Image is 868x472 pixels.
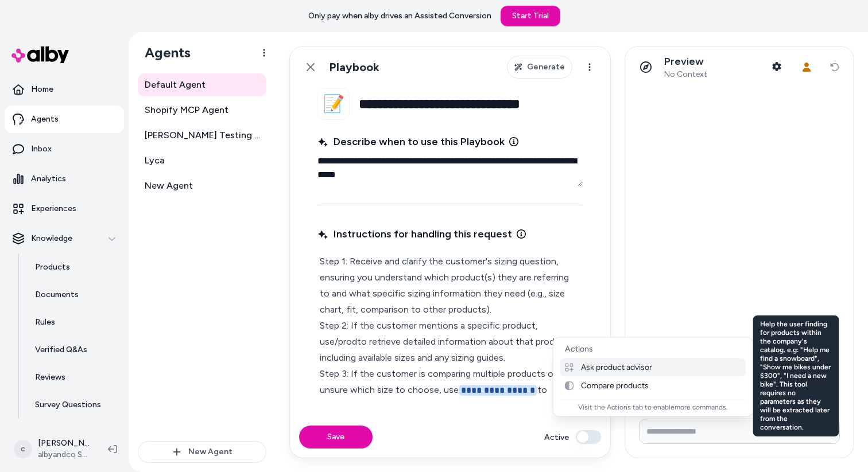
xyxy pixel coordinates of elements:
[138,73,266,96] a: Default Agent
[5,76,124,103] a: Home
[24,309,124,336] a: Rules
[11,46,69,63] img: alby Logo
[335,336,357,347] span: /prod
[145,128,262,142] span: [PERSON_NAME] Testing - Shopify MCP Agent
[501,6,560,26] a: Start Trial
[14,440,32,458] span: c
[581,381,649,391] p: Compare products
[35,262,70,273] p: Products
[38,438,90,449] p: [PERSON_NAME]
[138,149,266,172] a: Lyca
[31,84,53,95] p: Home
[560,358,746,377] button: Ask product advisor
[35,289,79,301] p: Documents
[7,431,99,467] button: c[PERSON_NAME]albyandco SolCon
[35,372,65,383] p: Reviews
[317,226,512,242] span: Instructions for handling this request
[5,135,124,163] a: Inbox
[317,88,350,120] button: 📝
[664,55,707,68] p: Preview
[31,203,76,214] p: Experiences
[35,317,55,328] p: Rules
[145,78,206,92] span: Default Agent
[544,431,569,443] label: Active
[317,134,505,150] span: Describe when to use this Playbook
[31,233,72,244] p: Knowledge
[24,364,124,391] a: Reviews
[24,253,124,281] a: Products
[135,44,191,61] h1: Agents
[138,124,266,147] a: [PERSON_NAME] Testing - Shopify MCP Agent
[31,173,66,185] p: Analytics
[24,281,124,309] a: Documents
[5,165,124,193] a: Analytics
[329,60,379,75] h1: Playbook
[507,56,572,79] button: Generate
[35,344,87,356] p: Verified Q&As
[31,114,59,125] p: Agents
[664,69,707,80] span: No Context
[138,99,266,122] a: Shopify MCP Agent
[527,61,565,73] span: Generate
[565,403,742,412] p: Visit the Actions tab to enable more commands.
[560,340,746,358] div: Actions
[38,449,90,461] span: albyandco SolCon
[553,338,753,416] div: Suggestions
[24,391,124,419] a: Survey Questions
[138,441,266,463] button: New Agent
[145,103,228,117] span: Shopify MCP Agent
[145,154,165,167] span: Lyca
[31,143,52,155] p: Inbox
[24,336,124,364] a: Verified Q&As
[299,426,373,448] button: Save
[560,377,746,395] button: Compare products
[5,106,124,133] a: Agents
[308,10,491,22] p: Only pay when alby drives an Assisted Conversion
[138,174,266,197] a: New Agent
[639,419,840,444] input: Write your prompt here
[581,362,652,373] p: Ask product advisor
[5,195,124,223] a: Experiences
[35,399,101,411] p: Survey Questions
[5,225,124,252] button: Knowledge
[145,179,193,193] span: New Agent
